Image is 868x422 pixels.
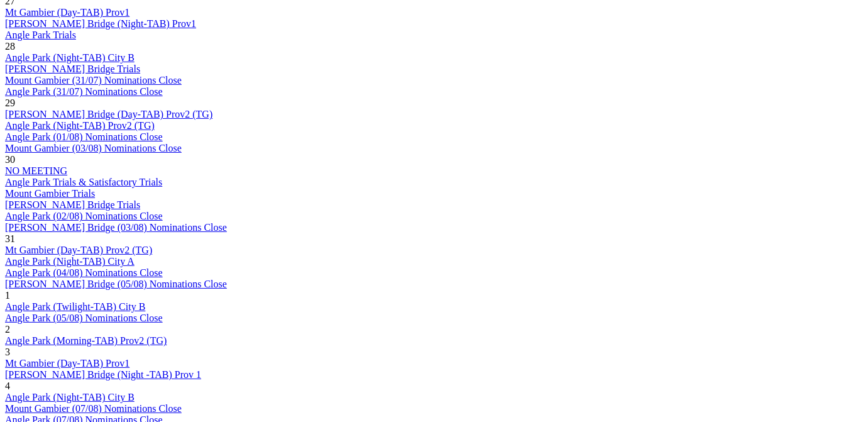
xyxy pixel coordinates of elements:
[5,313,163,323] a: Angle Park (05/08) Nominations Close
[5,358,129,369] a: Mt Gambier (Day-TAB) Prov1
[5,392,135,403] a: Angle Park (Night-TAB) City B
[5,369,201,380] a: [PERSON_NAME] Bridge (Night -TAB) Prov 1
[5,120,155,131] a: Angle Park (Night-TAB) Prov2 (TG)
[5,256,135,267] a: Angle Park (Night-TAB) City A
[5,347,10,357] span: 3
[5,75,182,86] a: Mount Gambier (31/07) Nominations Close
[5,97,15,108] span: 29
[5,301,145,312] a: Angle Park (Twilight-TAB) City B
[5,279,227,289] a: [PERSON_NAME] Bridge (05/08) Nominations Close
[5,64,140,74] a: [PERSON_NAME] Bridge Trials
[5,7,129,18] a: Mt Gambier (Day-TAB) Prov1
[5,143,182,153] a: Mount Gambier (03/08) Nominations Close
[5,335,167,346] a: Angle Park (Morning-TAB) Prov2 (TG)
[5,86,163,97] a: Angle Park (31/07) Nominations Close
[5,222,227,233] a: [PERSON_NAME] Bridge (03/08) Nominations Close
[5,290,10,301] span: 1
[5,233,15,244] span: 31
[5,177,162,187] a: Angle Park Trials & Satisfactory Trials
[5,380,10,391] span: 4
[5,154,15,165] span: 30
[5,18,196,29] a: [PERSON_NAME] Bridge (Night-TAB) Prov1
[5,211,163,221] a: Angle Park (02/08) Nominations Close
[5,324,10,335] span: 2
[5,52,135,63] a: Angle Park (Night-TAB) City B
[5,131,163,142] a: Angle Park (01/08) Nominations Close
[5,30,76,40] a: Angle Park Trials
[5,245,152,255] a: Mt Gambier (Day-TAB) Prov2 (TG)
[5,267,163,278] a: Angle Park (04/08) Nominations Close
[5,199,140,210] a: [PERSON_NAME] Bridge Trials
[5,403,182,414] a: Mount Gambier (07/08) Nominations Close
[5,109,212,119] a: [PERSON_NAME] Bridge (Day-TAB) Prov2 (TG)
[5,165,67,176] a: NO MEETING
[5,41,15,52] span: 28
[5,188,95,199] a: Mount Gambier Trials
